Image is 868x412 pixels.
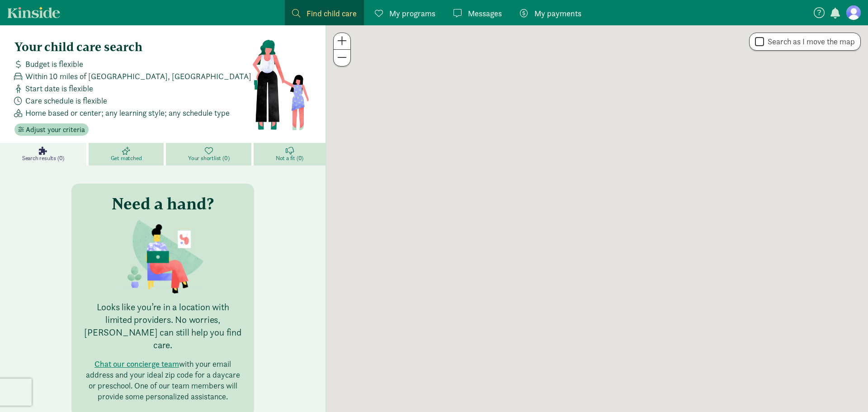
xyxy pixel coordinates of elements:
span: My payments [534,7,581,19]
h4: Your child care search [14,40,252,54]
span: Get matched [111,155,142,162]
span: My programs [389,7,435,19]
span: Messages [468,7,502,19]
a: Kinside [7,7,60,18]
span: Home based or center; any learning style; any schedule type [25,107,230,119]
p: Looks like you’re in a location with limited providers. No worries, [PERSON_NAME] can still help ... [82,301,243,351]
span: Budget is flexible [25,58,83,70]
span: Not a fit (0) [276,155,303,162]
a: Not a fit (0) [254,143,325,166]
span: Care schedule is flexible [25,95,107,107]
label: Search as I move the map [764,36,855,47]
a: Your shortlist (0) [166,143,254,166]
span: Within 10 miles of [GEOGRAPHIC_DATA], [GEOGRAPHIC_DATA] [25,70,251,82]
button: Chat our concierge team [94,359,179,369]
span: Start date is flexible [25,82,93,95]
h3: Need a hand? [112,194,214,213]
span: Your shortlist (0) [188,155,229,162]
button: Adjust your criteria [14,123,89,136]
a: Get matched [89,143,166,166]
p: with your email address and your ideal zip code for a daycare or preschool. One of our team membe... [82,359,243,402]
span: Find child care [307,7,357,19]
span: Adjust your criteria [26,124,85,135]
span: Search results (0) [22,155,64,162]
